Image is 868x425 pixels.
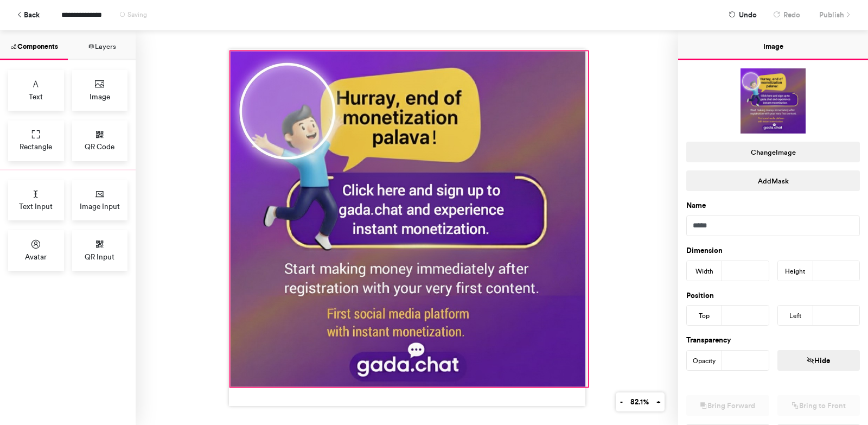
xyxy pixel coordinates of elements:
[686,335,731,346] label: Transparency
[85,251,114,262] span: QR Input
[686,170,860,191] button: AddMask
[686,200,706,211] label: Name
[80,201,120,212] span: Image Input
[777,395,860,416] button: Bring to Front
[68,30,136,60] button: Layers
[127,11,147,18] span: Saving
[686,142,860,162] button: ChangeImage
[777,350,860,371] button: Hide
[686,395,769,416] button: Bring Forward
[85,141,114,152] span: QR Code
[90,91,110,102] span: Image
[626,392,653,411] button: 82.1%
[723,5,762,24] button: Undo
[678,30,868,60] button: Image
[686,290,714,301] label: Position
[687,261,722,282] div: Width
[778,306,813,326] div: Left
[739,5,757,24] span: Undo
[29,91,43,102] span: Text
[814,371,855,412] iframe: Drift Widget Chat Controller
[686,245,723,256] label: Dimension
[20,141,52,152] span: Rectangle
[616,392,627,411] button: -
[11,5,45,24] button: Back
[25,251,47,262] span: Avatar
[687,306,722,326] div: Top
[687,351,722,371] div: Opacity
[652,392,665,411] button: +
[778,261,813,282] div: Height
[19,201,53,212] span: Text Input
